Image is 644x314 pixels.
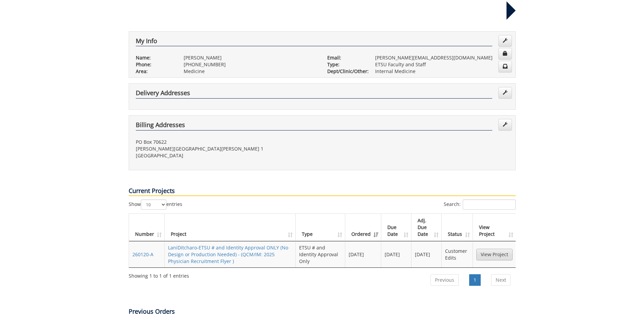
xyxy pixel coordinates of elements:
[345,241,381,267] td: [DATE]
[498,35,512,47] a: Edit Info
[136,68,173,75] p: Area:
[136,61,173,68] p: Phone:
[129,187,516,196] p: Current Projects
[476,249,513,260] a: View Project
[430,274,459,286] a: Previous
[498,48,512,59] a: Change Password
[129,270,189,279] div: Showing 1 to 1 of 1 entries
[469,274,481,286] a: 1
[168,244,288,264] a: LaniDitcharo-ETSU # and Identity Approval ONLY (No Design or Production Needed) - (QCM/IM: 2025 P...
[129,199,182,210] label: Show entries
[136,38,492,47] h4: My Info
[375,61,509,68] p: ETSU Faculty and Staff
[327,54,365,61] p: Email:
[411,241,442,267] td: [DATE]
[411,214,442,241] th: Adj. Due Date: activate to sort column ascending
[141,199,166,210] select: Showentries
[136,90,492,99] h4: Delivery Addresses
[375,54,509,61] p: [PERSON_NAME][EMAIL_ADDRESS][DOMAIN_NAME]
[136,54,173,61] p: Name:
[473,214,516,241] th: View Project: activate to sort column ascending
[498,87,512,99] a: Edit Addresses
[136,152,317,159] p: [GEOGRAPHIC_DATA]
[442,214,473,241] th: Status: activate to sort column ascending
[184,68,317,75] p: Medicine
[184,54,317,61] p: [PERSON_NAME]
[498,61,512,72] a: Change Communication Preferences
[129,214,165,241] th: Number: activate to sort column ascending
[327,68,365,75] p: Dept/Clinic/Other:
[463,199,516,210] input: Search:
[345,214,381,241] th: Ordered: activate to sort column ascending
[375,68,509,75] p: Internal Medicine
[165,214,296,241] th: Project: activate to sort column ascending
[444,199,516,210] label: Search:
[296,214,345,241] th: Type: activate to sort column ascending
[381,241,411,267] td: [DATE]
[136,122,492,130] h4: Billing Addresses
[136,145,317,152] p: [PERSON_NAME][GEOGRAPHIC_DATA][PERSON_NAME] 1
[381,214,411,241] th: Due Date: activate to sort column ascending
[498,119,512,130] a: Edit Addresses
[136,139,317,145] p: PO Box 70622
[184,61,317,68] p: [PHONE_NUMBER]
[296,241,345,267] td: ETSU # and Identity Approval Only
[132,251,153,258] a: 260120-A
[442,241,473,267] td: Customer Edits
[491,274,511,286] a: Next
[327,61,365,68] p: Type:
